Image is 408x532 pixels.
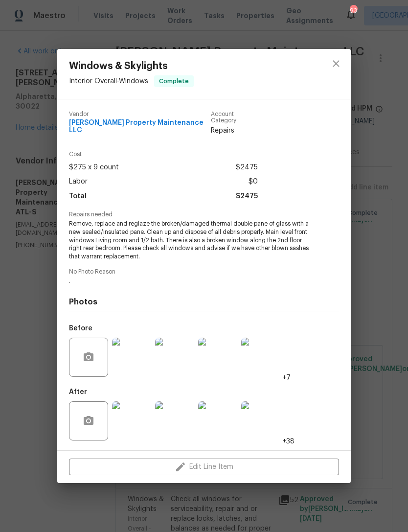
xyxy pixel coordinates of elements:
[69,220,312,261] span: Remove, replace and reglaze the broken/damaged thermal double pane of glass with a new sealed/ins...
[69,269,339,275] span: No Photo Reason
[69,297,339,307] h4: Photos
[69,211,339,218] span: Repairs needed
[155,76,193,86] span: Complete
[211,111,258,124] span: Account Category
[236,161,258,175] span: $2475
[69,161,119,175] span: $275 x 9 count
[69,111,211,117] span: Vendor
[282,437,295,446] span: +38
[69,61,194,71] span: Windows & Skylights
[69,189,87,204] span: Total
[69,389,87,395] h5: After
[282,373,291,383] span: +7
[211,126,258,136] span: Repairs
[350,6,357,16] div: 93
[69,77,148,84] span: Interior Overall - Windows
[324,52,348,75] button: close
[69,151,258,158] span: Cost
[249,175,258,189] span: $0
[69,175,88,189] span: Labor
[236,189,258,204] span: $2475
[69,119,211,134] span: [PERSON_NAME] Property Maintenance LLC
[69,277,312,285] span: .
[69,325,92,332] h5: Before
